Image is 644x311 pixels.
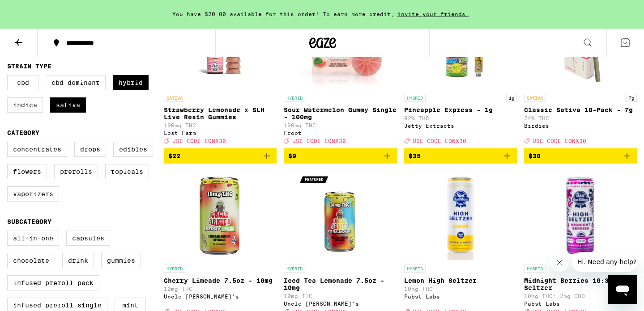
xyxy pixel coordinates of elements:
[164,122,277,128] p: 100mg THC
[66,231,110,246] label: Capsules
[608,275,637,304] iframe: Button to launch messaging window
[164,148,277,164] button: Add to bag
[295,171,385,260] img: Uncle Arnie's - Iced Tea Lemonade 7.5oz - 10mg
[7,231,59,246] label: All-In-One
[292,138,346,144] span: USE CODE EQNX30
[7,97,43,113] label: Indica
[7,129,39,136] legend: Category
[284,122,397,128] p: 100mg THC
[524,123,637,129] div: Birdies
[105,164,149,179] label: Topicals
[7,63,51,70] legend: Strain Type
[404,106,517,113] p: Pineapple Express - 1g
[284,94,305,102] p: HYBRID
[404,277,517,284] p: Lemon High Seltzer
[550,254,568,272] iframe: Close message
[524,106,637,113] p: Classic Sativa 10-Pack - 7g
[529,152,541,160] span: $30
[524,277,637,291] p: Midnight Berries 10:3:2 High Seltzer
[413,138,466,144] span: USE CODE EQNX30
[404,294,517,299] div: Pabst Labs
[404,148,517,164] button: Add to bag
[284,130,397,136] div: Froot
[164,265,185,273] p: HYBRID
[164,106,277,121] p: Strawberry Lemonade x SLH Live Resin Gummies
[175,171,265,260] img: Uncle Arnie's - Cherry Limeade 7.5oz - 10mg
[404,94,426,102] p: HYBRID
[284,106,397,121] p: Sour Watermelon Gummy Single - 100mg
[46,75,106,90] label: CBD Dominant
[404,286,517,292] p: 10mg THC
[7,186,59,202] label: Vaporizers
[164,94,185,102] p: SATIVA
[533,138,586,144] span: USE CODE EQNX30
[416,171,505,260] img: Pabst Labs - Lemon High Seltzer
[288,152,296,160] span: $9
[7,142,67,157] label: Concentrates
[404,123,517,129] div: Jetty Extracts
[284,293,397,299] p: 10mg THC
[394,11,472,17] span: invite your friends.
[7,275,99,290] label: Infused Preroll Pack
[168,152,180,160] span: $22
[524,94,546,102] p: SATIVA
[284,301,397,307] div: Uncle [PERSON_NAME]'s
[626,94,637,102] p: 7g
[164,277,277,284] p: Cherry Limeade 7.5oz - 10mg
[409,152,421,160] span: $35
[164,286,277,292] p: 10mg THC
[54,164,98,179] label: Prerolls
[172,11,394,17] span: You have $20.00 available for this order! To earn more credit,
[74,142,106,157] label: Drops
[7,75,38,90] label: CBD
[404,265,426,273] p: HYBRID
[506,94,517,102] p: 1g
[101,253,141,268] label: Gummies
[7,253,55,268] label: Chocolate
[524,148,637,164] button: Add to bag
[535,171,625,260] img: Pabst Labs - Midnight Berries 10:3:2 High Seltzer
[524,265,546,273] p: HYBRID
[172,138,226,144] span: USE CODE EQNX30
[284,277,397,291] p: Iced Tea Lemonade 7.5oz - 10mg
[113,142,153,157] label: Edibles
[404,115,517,121] p: 82% THC
[284,265,305,273] p: HYBRID
[7,218,51,225] legend: Subcategory
[164,294,277,299] div: Uncle [PERSON_NAME]'s
[164,130,277,136] div: Lost Farm
[50,97,86,113] label: Sativa
[62,253,94,268] label: Drink
[113,75,149,90] label: Hybrid
[7,164,47,179] label: Flowers
[524,115,637,121] p: 24% THC
[524,293,637,299] p: 10mg THC: 2mg CBD
[572,252,637,272] iframe: Message from company
[284,148,397,164] button: Add to bag
[524,301,637,307] div: Pabst Labs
